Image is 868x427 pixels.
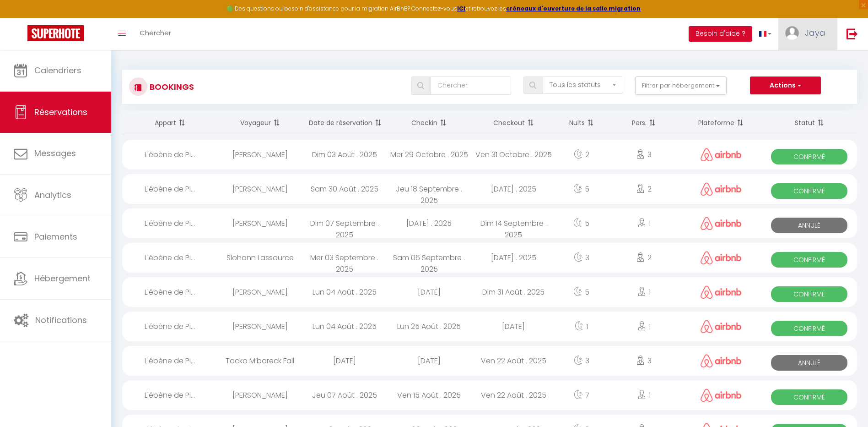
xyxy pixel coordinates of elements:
[457,5,465,12] a: ICI
[681,111,762,135] th: Sort by channel
[302,111,387,135] th: Sort by booking date
[387,111,471,135] th: Sort by checkin
[750,77,820,95] button: Actions
[34,189,71,201] span: Analytics
[218,111,302,135] th: Sort by guest
[431,77,512,95] input: Chercher
[34,65,81,76] span: Calendriers
[34,148,76,159] span: Messages
[506,5,641,12] a: créneaux d'ouverture de la salle migration
[471,111,556,135] th: Sort by checkout
[607,111,681,135] th: Sort by people
[34,106,87,118] span: Réservations
[140,28,171,38] span: Chercher
[785,26,799,40] img: ...
[27,25,84,41] img: Super Booking
[133,18,178,50] a: Chercher
[147,77,194,97] h3: Bookings
[778,18,837,50] a: ... Jaya
[689,26,752,42] button: Besoin d'aide ?
[122,111,218,135] th: Sort by rentals
[35,314,87,326] span: Notifications
[635,77,727,95] button: Filtrer par hébergement
[846,28,858,39] img: logout
[805,27,825,38] span: Jaya
[556,111,607,135] th: Sort by nights
[7,4,35,31] button: Ouvrir le widget de chat LiveChat
[34,231,77,242] span: Paiements
[34,273,91,284] span: Hébergement
[761,111,857,135] th: Sort by status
